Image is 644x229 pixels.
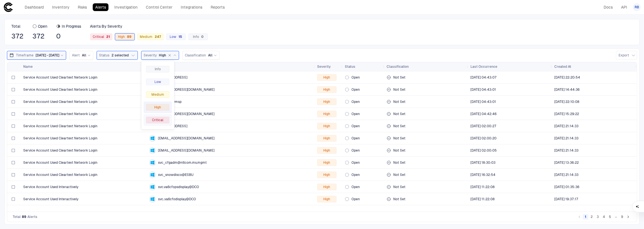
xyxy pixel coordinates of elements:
[351,173,360,177] span: Open
[470,148,497,153] div: 8/20/2025 23:00:05 (GMT+00:00 UTC)
[62,24,81,29] span: In Progress
[118,35,132,39] span: High
[208,53,213,58] span: All
[387,121,466,132] div: Not Set
[170,35,182,39] span: Low
[635,5,639,9] span: RB
[36,53,59,58] span: [DATE] - [DATE]
[97,51,138,60] button: Status2 selected
[22,215,26,219] span: 89
[554,112,579,116] span: [DATE] 15:29:22
[633,3,641,11] button: RB
[324,124,330,128] span: High
[470,160,495,165] div: 8/20/2025 15:30:03 (GMT+00:00 UTC)
[143,3,175,11] a: Control Center
[387,194,466,205] div: Not Set
[387,108,466,119] div: Not Set
[554,148,578,153] div: 7/15/2025 18:14:33 (GMT+00:00 UTC)
[324,100,330,104] span: High
[351,185,360,189] span: Open
[104,35,110,39] div: 21
[11,32,24,40] span: 372
[23,185,78,189] span: Service Account Used Interactively
[554,100,579,104] div: 7/15/2025 19:10:08 (GMT+00:00 UTC)
[193,35,203,39] span: Info
[351,87,360,92] span: Open
[72,53,80,58] span: Alert
[387,157,466,168] div: Not Set
[554,173,578,177] span: [DATE] 21:14:33
[554,160,579,165] div: 7/16/2025 10:36:22 (GMT+00:00 UTC)
[470,87,496,92] span: [DATE] 04:43:01
[16,53,33,58] span: Timeframe
[351,160,360,165] span: Open
[554,185,579,189] div: 8/10/2025 22:35:36 (GMT+00:00 UTC)
[177,35,182,39] div: 15
[387,96,466,107] div: Not Set
[470,148,497,153] span: [DATE] 02:00:05
[158,87,214,92] span: [EMAIL_ADDRESS][DOMAIN_NAME]
[470,124,496,128] div: 8/20/2025 23:00:27 (GMT+00:00 UTC)
[589,214,594,220] button: Go to page 2
[470,197,495,201] div: 8/20/2025 08:22:08 (GMT+00:00 UTC)
[554,197,578,201] div: 8/7/2025 16:37:17 (GMT+00:00 UTC)
[23,197,78,201] span: Service Account Used Interactively
[82,53,86,58] span: All
[470,185,495,189] span: [DATE] 11:22:08
[554,100,579,104] span: [DATE] 22:10:08
[351,75,360,80] span: Open
[387,64,409,69] span: Classification
[601,3,615,11] a: Docs
[144,53,157,58] span: Severity
[351,124,360,128] span: Open
[185,53,206,58] span: Classification
[158,136,214,140] span: [EMAIL_ADDRESS][DOMAIN_NAME]
[324,112,330,116] span: High
[616,51,637,60] button: Export
[554,160,579,165] span: [DATE] 13:36:22
[470,75,496,80] div: 8/21/2025 01:43:07 (GMT+00:00 UTC)
[554,173,578,177] div: 7/15/2025 18:14:33 (GMT+00:00 UTC)
[158,197,196,201] span: svc..va6cfodisplay@DCO
[387,169,466,180] div: Not Set
[324,136,330,140] span: High
[23,75,97,80] span: Service Account Used Cleartext Network Login
[151,92,164,97] span: Medium
[140,35,161,39] span: Medium
[554,148,578,153] span: [DATE] 21:14:33
[23,136,97,140] span: Service Account Used Cleartext Network Login
[554,197,578,201] span: [DATE] 19:37:17
[470,136,496,140] div: 8/20/2025 23:00:20 (GMT+00:00 UTC)
[13,215,21,219] span: Total
[470,124,496,128] span: [DATE] 02:00:27
[619,3,630,11] a: API
[351,112,360,116] span: Open
[22,3,46,11] a: Dashboard
[50,3,72,11] a: Inventory
[387,181,466,192] div: Not Set
[158,112,214,116] span: [EMAIL_ADDRESS][DOMAIN_NAME]
[23,64,33,69] span: Name
[613,214,619,220] div: …
[470,173,495,177] div: 8/20/2025 13:32:54 (GMT+00:00 UTC)
[112,53,129,58] span: 2 selected
[23,124,97,128] span: Service Account Used Cleartext Network Login
[470,112,496,116] span: [DATE] 04:42:46
[387,72,466,83] div: Not Set
[23,87,97,92] span: Service Account Used Cleartext Network Login
[93,35,110,39] span: Critical
[351,148,360,153] span: Open
[351,197,360,201] span: Open
[56,32,81,40] span: 0
[470,75,496,80] span: [DATE] 04:43:07
[99,53,109,58] span: Status
[23,160,97,165] span: Service Account Used Cleartext Network Login
[351,136,360,140] span: Open
[158,148,214,153] span: [EMAIL_ADDRESS][DOMAIN_NAME]
[387,84,466,95] div: Not Set
[11,24,20,29] span: Total
[324,87,330,92] span: High
[324,173,330,177] span: High
[351,100,360,104] span: Open
[554,124,578,128] div: 7/15/2025 18:14:33 (GMT+00:00 UTC)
